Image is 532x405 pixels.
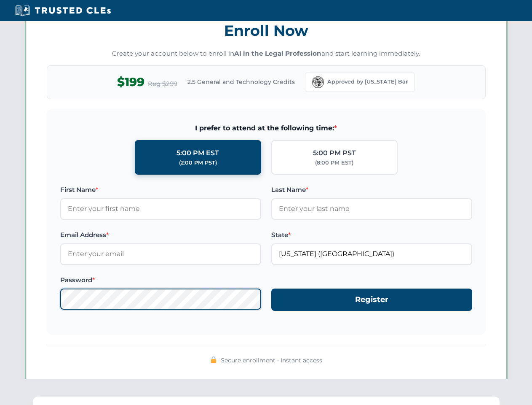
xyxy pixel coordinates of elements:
[313,148,356,159] div: 5:00 PM PST
[234,49,321,57] strong: AI in the Legal Profession
[13,4,113,17] img: Trusted CLEs
[117,73,144,92] span: $199
[60,230,261,240] label: Email Address
[60,185,261,195] label: First Name
[179,159,217,167] div: (2:00 PM PST)
[210,356,217,363] img: 🔒
[47,17,486,44] h3: Enroll Now
[271,243,472,265] input: Florida (FL)
[315,159,353,167] div: (8:00 PM EST)
[187,77,295,86] span: 2.5 General and Technology Credits
[60,243,261,265] input: Enter your email
[271,185,472,195] label: Last Name
[60,275,261,285] label: Password
[60,123,472,134] span: I prefer to attend at the following time:
[47,49,486,59] p: Create your account below to enroll in and start learning immediately.
[148,79,177,89] span: Reg $299
[327,78,408,86] span: Approved by [US_STATE] Bar
[176,148,219,159] div: 5:00 PM EST
[271,289,472,311] button: Register
[60,198,261,219] input: Enter your first name
[221,356,322,365] span: Secure enrollment • Instant access
[271,198,472,219] input: Enter your last name
[271,230,472,240] label: State
[312,76,324,88] img: Florida Bar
